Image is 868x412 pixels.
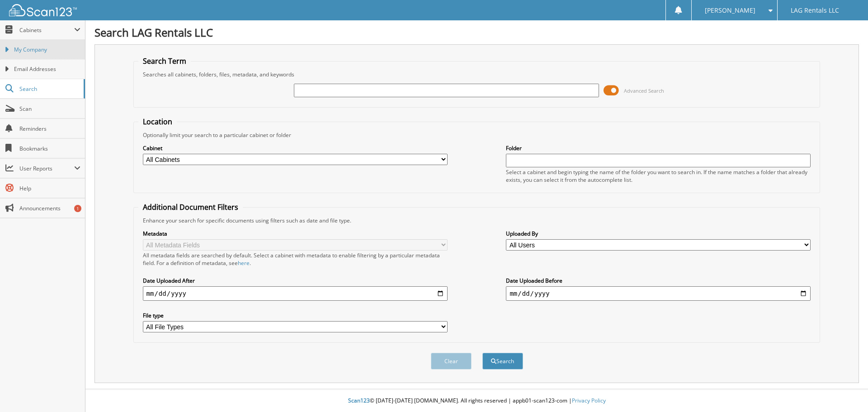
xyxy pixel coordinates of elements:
[431,353,472,369] button: Clear
[74,205,81,212] div: 1
[572,397,606,404] a: Privacy Policy
[138,71,816,78] div: Searches all cabinets, folders, files, metadata, and keywords
[348,397,370,404] span: Scan123
[19,204,80,212] span: Announcements
[19,105,80,113] span: Scan
[624,87,664,94] span: Advanced Search
[143,251,448,267] div: All metadata fields are searched by default. Select a cabinet with metadata to enable filtering b...
[506,168,811,184] div: Select a cabinet and begin typing the name of the folder you want to search in. If the name match...
[506,277,811,284] label: Date Uploaded Before
[138,56,191,66] legend: Search Term
[143,312,448,319] label: File type
[482,353,523,369] button: Search
[705,8,755,13] span: [PERSON_NAME]
[143,230,448,237] label: Metadata
[143,286,448,301] input: start
[19,125,80,133] span: Reminders
[19,165,74,172] span: User Reports
[506,286,811,301] input: end
[19,185,80,192] span: Help
[94,25,859,40] h1: Search LAG Rentals LLC
[14,65,80,73] span: Email Addresses
[143,277,448,284] label: Date Uploaded After
[85,390,868,412] div: © [DATE]-[DATE] [DOMAIN_NAME]. All rights reserved | appb01-scan123-com |
[138,117,177,127] legend: Location
[138,202,243,212] legend: Additional Document Filters
[14,46,80,54] span: My Company
[238,259,250,267] a: here
[506,144,811,152] label: Folder
[9,4,77,16] img: scan123-logo-white.svg
[143,144,448,152] label: Cabinet
[138,217,816,224] div: Enhance your search for specific documents using filters such as date and file type.
[19,85,79,93] span: Search
[19,26,74,34] span: Cabinets
[138,131,816,139] div: Optionally limit your search to a particular cabinet or folder
[19,145,80,152] span: Bookmarks
[506,230,811,237] label: Uploaded By
[791,8,839,13] span: LAG Rentals LLC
